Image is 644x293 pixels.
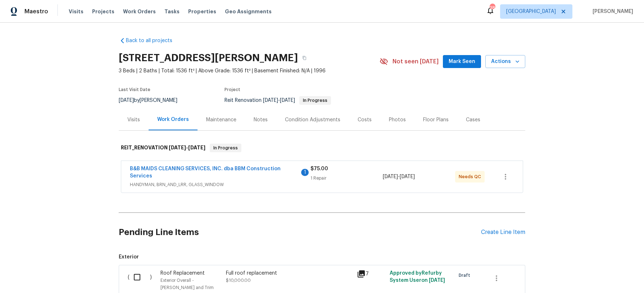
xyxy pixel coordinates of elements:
[400,174,415,179] span: [DATE]
[298,51,311,64] button: Copy Address
[357,270,385,278] div: 7
[127,116,140,123] div: Visits
[157,116,189,123] div: Work Orders
[119,37,188,44] a: Back to all projects
[69,8,83,15] span: Visits
[506,8,556,15] span: [GEOGRAPHIC_DATA]
[169,145,186,150] span: [DATE]
[119,216,481,249] h2: Pending Line Items
[459,272,473,279] span: Draft
[449,57,475,66] span: Mark Seen
[123,8,156,15] span: Work Orders
[358,116,372,123] div: Costs
[119,96,186,105] div: by [PERSON_NAME]
[206,116,236,123] div: Maintenance
[443,55,481,68] button: Mark Seen
[226,270,353,277] div: Full roof replacement
[310,166,328,171] span: $75.00
[119,98,134,103] span: [DATE]
[119,136,525,159] div: REIT_RENOVATION [DATE]-[DATE]In Progress
[188,145,205,150] span: [DATE]
[92,8,114,15] span: Projects
[466,116,480,123] div: Cases
[130,181,310,188] span: HANDYMAN, BRN_AND_LRR, GLASS_WINDOW
[300,98,330,103] span: In Progress
[301,169,309,176] div: 1
[225,8,272,15] span: Geo Assignments
[160,278,214,290] span: Exterior Overall - [PERSON_NAME] and Trim
[263,98,295,103] span: -
[164,9,180,14] span: Tasks
[121,144,205,152] h6: REIT_RENOVATION
[485,55,525,68] button: Actions
[160,271,205,276] span: Roof Replacement
[119,253,525,261] span: Exterior
[383,173,415,180] span: -
[459,173,484,180] span: Needs QC
[285,116,340,123] div: Condition Adjustments
[390,271,445,283] span: Approved by Refurby System User on
[226,278,251,283] span: $10,000.00
[393,58,439,65] span: Not seen [DATE]
[188,8,216,15] span: Properties
[119,67,380,75] span: 3 Beds | 2 Baths | Total: 1536 ft² | Above Grade: 1536 ft² | Basement Finished: N/A | 1996
[310,175,383,182] div: 1 Repair
[590,8,633,15] span: [PERSON_NAME]
[481,229,525,236] div: Create Line Item
[491,57,520,66] span: Actions
[24,8,48,15] span: Maestro
[119,54,298,62] h2: [STREET_ADDRESS][PERSON_NAME]
[423,116,449,123] div: Floor Plans
[169,145,205,150] span: -
[389,116,406,123] div: Photos
[225,98,331,103] span: Reit Renovation
[429,278,445,283] span: [DATE]
[263,98,278,103] span: [DATE]
[254,116,268,123] div: Notes
[225,87,240,92] span: Project
[130,166,281,179] a: B&B MAIDS CLEANING SERVICES, INC. dba BBM Construction Services
[210,144,241,152] span: In Progress
[119,87,150,92] span: Last Visit Date
[383,174,398,179] span: [DATE]
[490,4,495,12] div: 38
[280,98,295,103] span: [DATE]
